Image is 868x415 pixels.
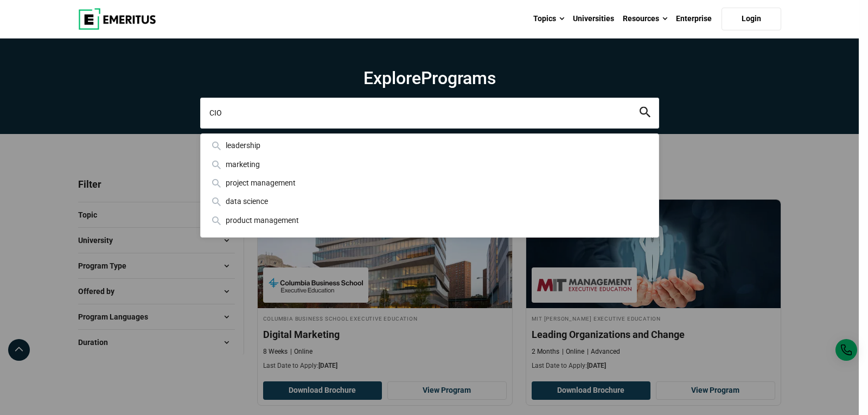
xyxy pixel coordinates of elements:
[200,67,659,89] h1: Explore
[209,214,650,226] div: product management
[209,195,650,207] div: data science
[209,177,650,189] div: project management
[640,110,650,120] a: search
[640,107,650,119] button: search
[209,158,650,170] div: marketing
[722,8,781,30] a: Login
[421,68,496,88] span: Programs
[209,139,650,151] div: leadership
[200,98,659,128] input: search-page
